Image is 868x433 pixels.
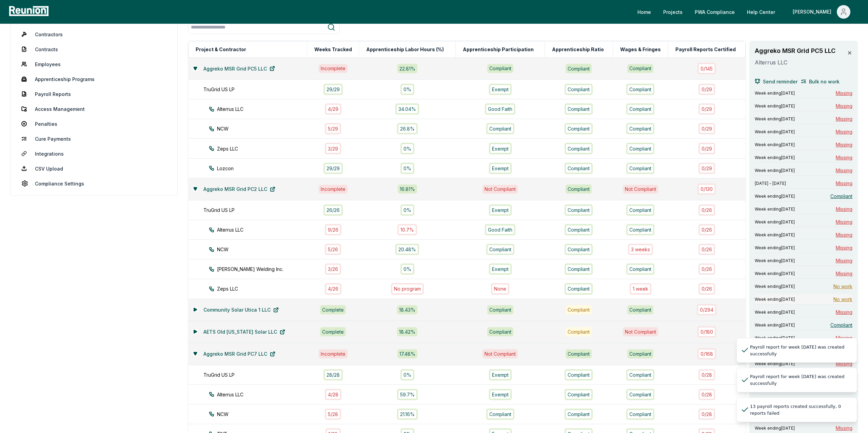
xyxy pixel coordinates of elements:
[674,43,737,56] button: Payroll Reports Certified
[565,283,593,294] div: Compliant
[627,305,653,314] div: Compliant
[755,155,795,160] span: Week ending [DATE]
[325,123,341,134] div: 5 / 29
[755,46,840,56] h3: Aggreko MSR Grid PC5 LLC
[627,64,653,73] div: Compliant
[566,184,592,194] div: Compliant
[755,129,795,135] span: Week ending [DATE]
[16,87,172,101] a: Payroll Reports
[209,391,319,398] div: Alterrus LLC
[397,327,417,336] div: 18.42 %
[836,141,852,148] span: Missing
[697,348,716,359] div: 0 / 168
[325,389,341,400] div: 4 / 28
[628,244,653,255] div: 3 week s
[16,102,172,116] a: Access Management
[461,43,535,56] button: Apprenticeship Participation
[836,231,852,238] span: Missing
[619,43,662,56] button: Wages & Fringes
[755,284,795,289] span: Week ending [DATE]
[698,204,715,216] div: 0 / 26
[209,411,319,418] div: NCW
[209,145,319,152] div: Zeps LLC
[397,224,417,235] div: 10.7%
[16,117,172,131] a: Penalties
[755,322,795,328] span: Week ending [DATE]
[365,43,445,56] button: Apprenticeship Labor Hours (%)
[194,43,248,56] button: Project & Contractor
[397,389,418,400] div: 59.7%
[489,263,512,275] div: Exempt
[697,326,716,337] div: 0 / 180
[319,349,348,358] div: Incomplete
[486,244,514,255] div: Compliant
[626,224,654,235] div: Compliant
[16,132,172,145] a: Cure Payments
[209,285,319,292] div: Zeps LLC
[565,204,593,216] div: Compliant
[203,86,314,93] div: TruGrid US LP
[489,163,512,174] div: Exempt
[320,327,346,336] div: Complete
[755,219,795,225] span: Week ending [DATE]
[203,371,314,378] div: TruGrid US LP
[566,349,592,358] div: Compliant
[198,182,281,196] a: Aggreko MSR Grid PC2 LLC
[626,123,654,134] div: Compliant
[565,163,593,174] div: Compliant
[400,163,414,174] div: 0%
[755,258,795,263] span: Week ending [DATE]
[395,103,419,115] div: 34.04%
[397,409,418,420] div: 21.16%
[626,263,654,275] div: Compliant
[626,103,654,115] div: Compliant
[755,271,795,276] span: Week ending [DATE]
[755,91,795,96] span: Week ending [DATE]
[833,283,852,290] span: No work
[698,263,715,275] div: 0 / 26
[836,115,852,122] span: Missing
[319,185,348,194] div: Incomplete
[325,244,341,255] div: 5 / 26
[485,103,515,115] div: Good Faith
[325,409,341,420] div: 5 / 28
[836,205,852,213] span: Missing
[836,128,852,135] span: Missing
[198,62,280,75] a: Aggreko MSR Grid PC5 LLC
[397,123,418,134] div: 26.8%
[566,64,592,73] div: Compliant
[626,163,654,174] div: Compliant
[16,147,172,160] a: Integrations
[750,373,851,387] div: Payroll report for week [DATE] was created successfully
[489,389,512,400] div: Exempt
[397,64,417,73] div: 22.81 %
[323,163,343,174] div: 29 / 29
[836,90,852,97] span: Missing
[485,224,515,235] div: Good Faith
[489,143,512,154] div: Exempt
[16,72,172,86] a: Apprenticeship Programs
[836,257,852,264] span: Missing
[763,78,797,85] span: Send reminder
[698,143,715,154] div: 0 / 29
[632,5,861,19] nav: Main
[400,84,414,95] div: 0%
[391,283,424,294] div: No program
[565,244,593,255] div: Compliant
[400,143,414,154] div: 0%
[623,327,658,336] div: Not Compliant
[395,244,419,255] div: 20.48%
[565,143,593,154] div: Compliant
[486,409,514,420] div: Compliant
[836,180,852,187] span: Missing
[209,105,319,113] div: Alterrus LLC
[658,5,688,19] a: Projects
[565,224,593,235] div: Compliant
[209,226,319,233] div: Alterrus LLC
[698,409,715,420] div: 0 / 28
[793,5,834,19] div: [PERSON_NAME]
[755,142,795,147] span: Week ending [DATE]
[565,409,593,420] div: Compliant
[486,123,514,134] div: Compliant
[755,116,795,122] span: Week ending [DATE]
